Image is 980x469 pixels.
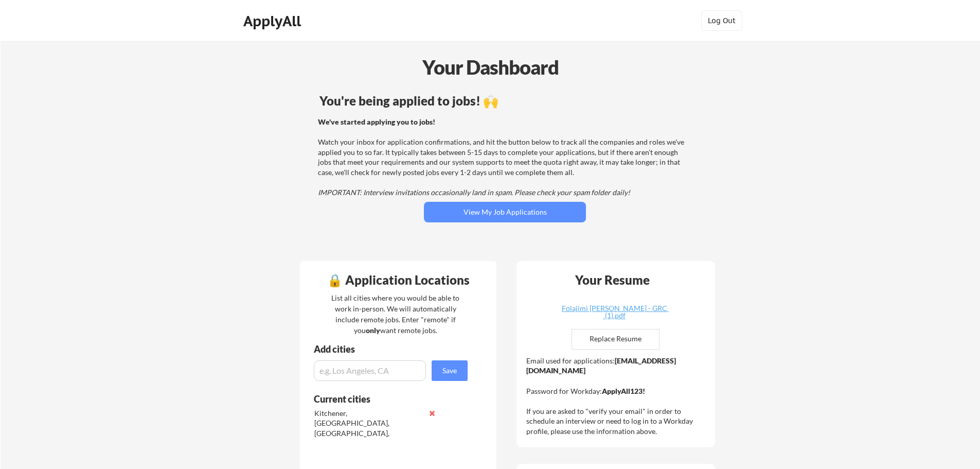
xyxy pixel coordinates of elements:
strong: ApplyAll123! [602,387,645,395]
strong: only [366,326,380,335]
div: You're being applied to jobs! 🙌 [319,95,690,107]
div: Your Resume [561,274,663,286]
div: Your Dashboard [1,53,980,82]
div: List all cities where you would be able to work in-person. We will automatically include remote j... [325,292,466,336]
button: Log Out [701,10,742,31]
div: Watch your inbox for application confirmations, and hit the button below to track all the compani... [318,117,689,198]
strong: We've started applying you to jobs! [318,117,435,126]
button: View My Job Applications [424,202,586,222]
div: 🔒 Application Locations [302,274,494,286]
a: Folajimi [PERSON_NAME] - GRC (1).pdf [553,305,675,321]
em: IMPORTANT: Interview invitations occasionally land in spam. Please check your spam folder daily! [318,188,630,197]
div: Add cities [314,344,470,354]
input: e.g. Los Angeles, CA [314,360,426,381]
div: ApplyAll [243,12,304,30]
div: Email used for applications: Password for Workday: If you are asked to "verify your email" in ord... [526,356,708,437]
div: Current cities [314,394,456,404]
strong: [EMAIL_ADDRESS][DOMAIN_NAME] [526,356,676,375]
button: Save [432,360,468,381]
div: Folajimi [PERSON_NAME] - GRC (1).pdf [553,305,675,319]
